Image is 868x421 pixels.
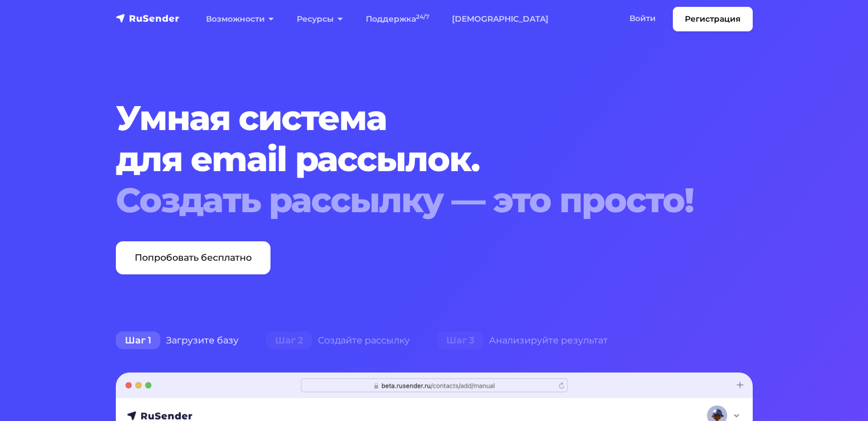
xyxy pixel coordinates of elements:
[416,13,429,21] sup: 24/7
[423,329,621,352] div: Анализируйте результат
[618,7,667,30] a: Войти
[116,241,271,274] a: Попробовать бесплатно
[116,98,699,221] h1: Умная система для email рассылок.
[116,180,699,221] div: Создать рассылку — это просто!
[102,329,252,352] div: Загрузите базу
[441,7,560,31] a: [DEMOGRAPHIC_DATA]
[195,7,285,31] a: Возможности
[266,331,312,350] span: Шаг 2
[437,331,483,350] span: Шаг 3
[285,7,354,31] a: Ресурсы
[354,7,441,31] a: Поддержка24/7
[252,329,423,352] div: Создайте рассылку
[673,7,753,31] a: Регистрация
[116,13,180,24] img: RuSender
[116,331,160,350] span: Шаг 1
